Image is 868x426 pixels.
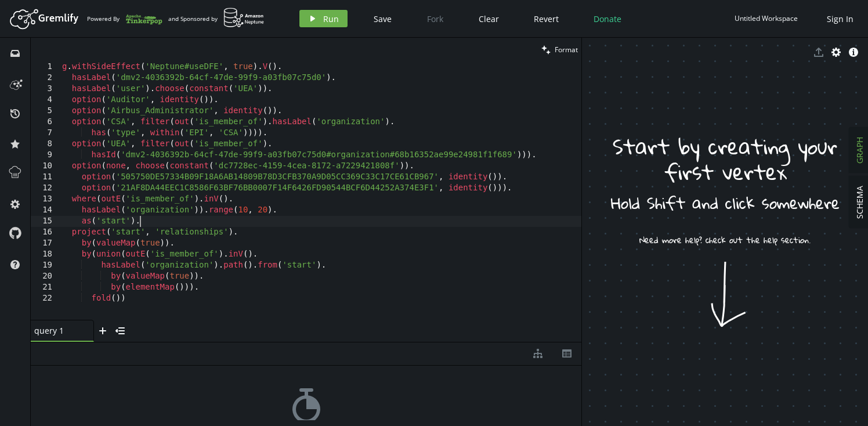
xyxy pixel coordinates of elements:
span: Run [323,13,339,24]
button: Donate [585,10,630,27]
span: SCHEMA [854,186,865,219]
div: 12 [31,183,60,194]
div: Powered By [87,9,162,29]
div: 21 [31,282,60,293]
div: 3 [31,84,60,95]
button: Run [299,10,348,27]
span: Donate [594,13,621,24]
div: 15 [31,216,60,227]
div: and Sponsored by [168,8,265,30]
div: 9 [31,150,60,161]
button: Fork [418,10,453,27]
img: AWS Neptune [223,8,265,28]
button: Clear [470,10,508,27]
span: Format [555,45,578,55]
button: Revert [525,10,567,27]
button: Save [365,10,400,27]
div: 1 [31,62,60,73]
div: 8 [31,139,60,150]
div: 2 [31,73,60,84]
span: query 1 [34,325,81,336]
span: Save [374,13,392,24]
button: Format [538,38,581,62]
div: 22 [31,293,60,304]
div: 10 [31,161,60,172]
div: Untitled Workspace [735,14,798,23]
div: 11 [31,172,60,183]
button: Sign In [821,10,859,27]
span: Clear [479,13,499,24]
span: Fork [427,13,443,24]
div: 13 [31,194,60,205]
span: Revert [534,13,559,24]
div: 19 [31,260,60,271]
div: 6 [31,117,60,128]
span: GRAPH [854,137,865,164]
div: 17 [31,238,60,249]
div: 14 [31,205,60,216]
div: 5 [31,106,60,117]
div: 18 [31,249,60,260]
div: 7 [31,128,60,139]
span: Sign In [827,13,853,24]
div: 4 [31,95,60,106]
div: 16 [31,227,60,238]
div: 20 [31,271,60,282]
